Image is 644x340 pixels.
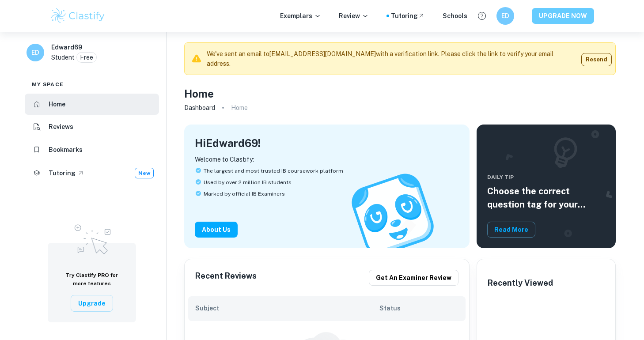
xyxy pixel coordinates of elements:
button: Read More [487,222,535,238]
h5: Choose the correct question tag for your coursework [487,185,605,211]
button: Get an examiner review [369,270,458,286]
h6: Recent Reviews [195,270,257,286]
a: Bookmarks [25,139,159,160]
button: ED [496,7,514,25]
h6: Subject [195,303,379,313]
h6: Edward69 [51,42,82,52]
h6: Tutoring [49,168,76,178]
button: UPGRADE NOW [532,8,594,24]
span: New [135,169,153,177]
h6: Status [379,303,458,313]
button: Upgrade [71,295,113,312]
img: Clastify logo [50,7,106,25]
h6: Recently Viewed [488,277,553,289]
p: Review [339,11,369,21]
h6: ED [500,11,511,21]
p: Welcome to Clastify: [195,155,459,164]
span: PRO [98,272,109,278]
p: Home [231,103,248,113]
p: Free [80,53,93,62]
span: My space [32,80,64,88]
a: Dashboard [184,102,215,114]
h4: Home [184,86,214,102]
a: Reviews [25,117,159,138]
h6: Bookmarks [49,145,83,155]
p: Student [51,53,75,62]
h6: Home [49,99,65,109]
a: Home [25,94,159,115]
button: Help and Feedback [474,8,489,23]
button: About Us [195,222,238,238]
span: Marked by official IB Examiners [204,190,285,198]
p: Exemplars [280,11,321,21]
a: Schools [443,11,467,21]
span: Used by over 2 million IB students [204,178,292,186]
a: TutoringNew [25,162,159,184]
p: We've sent an email to [EMAIL_ADDRESS][DOMAIN_NAME] with a verification link. Please click the li... [207,49,575,68]
a: Tutoring [391,11,425,21]
button: Resend [581,53,612,66]
h6: ED [30,48,41,57]
h4: Hi Edward69 ! [195,135,261,151]
img: Upgrade to Pro [70,219,114,257]
h6: Try Clastify for more features [58,271,125,288]
span: The largest and most trusted IB coursework platform [204,167,343,175]
span: Daily Tip [487,173,605,181]
h6: Reviews [49,122,73,132]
